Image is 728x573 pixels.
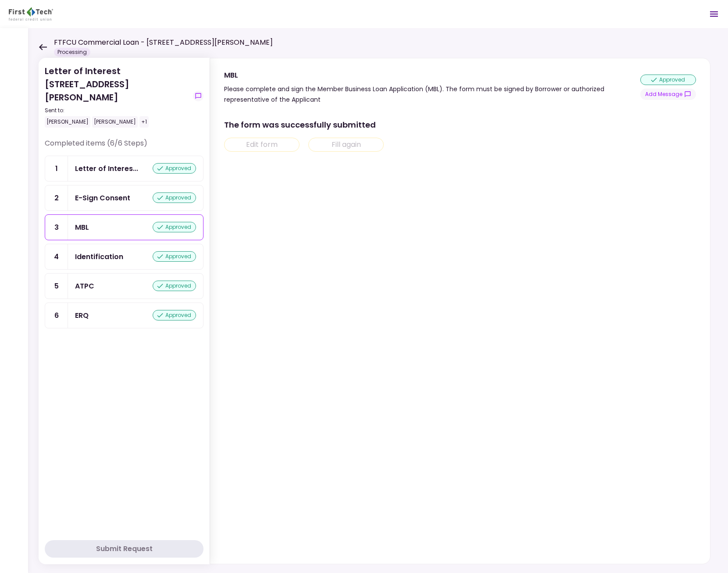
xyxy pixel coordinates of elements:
[9,7,53,21] img: Partner icon
[640,89,696,100] button: show-messages
[45,185,203,211] a: 2E-Sign Consentapproved
[45,138,203,156] div: Completed items (6/6 Steps)
[45,273,203,299] a: 5ATPCapproved
[224,119,694,131] div: The form was successfully submitted
[54,37,273,48] h1: FTFCU Commercial Loan - [STREET_ADDRESS][PERSON_NAME]
[45,215,68,240] div: 3
[139,116,149,128] div: +1
[703,4,724,25] button: Open menu
[153,310,196,320] div: approved
[45,156,203,182] a: 1Letter of Interestapproved
[75,163,138,174] div: Letter of Interest
[45,274,68,299] div: 5
[75,281,94,292] div: ATPC
[75,192,130,203] div: E-Sign Consent
[153,192,196,203] div: approved
[45,107,189,114] div: Sent to:
[45,244,203,270] a: 4Identificationapproved
[75,251,123,262] div: Identification
[193,91,203,101] button: show-messages
[224,138,300,152] button: Edit form
[308,138,384,152] button: Fill again
[153,222,196,232] div: approved
[210,58,710,564] div: MBLPlease complete and sign the Member Business Loan Application (MBL). The form must be signed b...
[153,163,196,174] div: approved
[45,214,203,240] a: 3MBLapproved
[45,540,203,558] button: Submit Request
[45,244,68,269] div: 4
[92,116,138,128] div: [PERSON_NAME]
[45,64,189,128] div: Letter of Interest [STREET_ADDRESS][PERSON_NAME]
[96,544,153,554] div: Submit Request
[54,48,90,57] div: Processing
[153,281,196,291] div: approved
[45,303,68,328] div: 6
[224,70,640,81] div: MBL
[75,222,89,233] div: MBL
[153,251,196,262] div: approved
[45,185,68,210] div: 2
[640,75,696,85] div: approved
[45,156,68,181] div: 1
[45,303,203,328] a: 6ERQapproved
[45,116,90,128] div: [PERSON_NAME]
[75,310,89,321] div: ERQ
[224,84,640,105] div: Please complete and sign the Member Business Loan Application (MBL). The form must be signed by B...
